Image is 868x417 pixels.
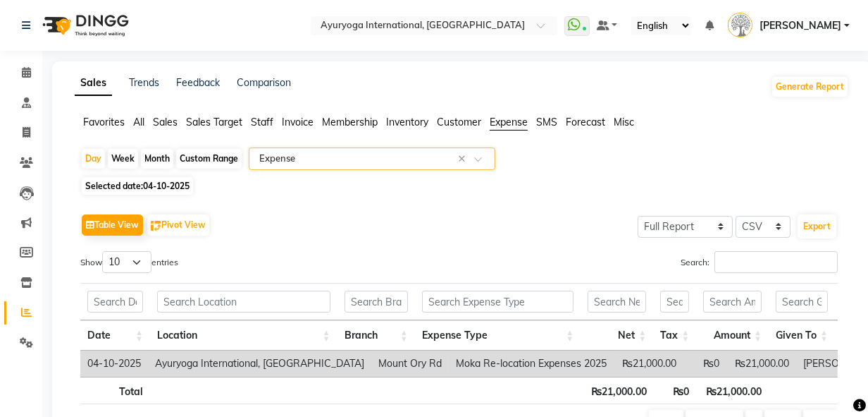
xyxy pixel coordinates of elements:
button: Generate Report [772,77,848,97]
input: Search Tax [660,291,689,313]
span: SMS [536,116,557,128]
a: Comparison [237,76,291,89]
th: Total [80,377,150,404]
th: Location: activate to sort column ascending [150,320,337,351]
th: ₨21,000.00 [696,377,769,404]
label: Show entries [80,251,178,273]
input: Search Given To [776,291,828,313]
img: Pratap Singh [728,13,752,37]
a: Feedback [176,76,220,89]
th: ₨21,000.00 [581,377,654,404]
button: Pivot View [147,214,209,236]
div: Custom Range [176,149,242,169]
span: Clear all [458,152,470,167]
span: Inventory [386,116,428,128]
span: Favorites [83,116,125,128]
span: Selected date: [82,177,193,195]
input: Search Location [157,291,330,313]
label: Search: [681,251,838,273]
span: [PERSON_NAME] [759,18,841,33]
div: Week [108,149,138,169]
span: Membership [322,116,378,128]
span: Forecast [566,116,605,128]
img: pivot.png [151,221,161,231]
th: ₨0 [654,377,696,404]
th: Date: activate to sort column ascending [80,320,150,351]
td: Ayuryoga International, [GEOGRAPHIC_DATA] [148,351,371,377]
th: Given To: activate to sort column ascending [769,320,835,351]
input: Search Expense Type [422,291,574,313]
th: Amount: activate to sort column ascending [696,320,769,351]
td: ₨21,000.00 [614,351,683,377]
th: Tax: activate to sort column ascending [653,320,696,351]
span: Sales Target [186,116,242,128]
span: Staff [251,116,273,128]
div: Day [82,149,105,169]
th: Net: activate to sort column ascending [581,320,653,351]
input: Search Date [87,291,143,313]
td: Moka Re-location Expenses 2025 [449,351,614,377]
th: Expense Type: activate to sort column ascending [415,320,581,351]
span: Customer [437,116,481,128]
select: Showentries [102,251,151,273]
input: Search Net [588,291,646,313]
input: Search: [714,251,838,273]
button: Export [798,214,836,238]
div: Month [141,149,173,169]
td: Mount Ory Rd [371,351,449,377]
td: ₨0 [683,351,726,377]
span: Invoice [282,116,314,128]
span: Misc [614,116,634,128]
a: Sales [75,71,112,96]
td: 04-10-2025 [80,351,148,377]
td: ₨21,000.00 [726,351,796,377]
button: Table View [82,214,143,236]
th: Branch: activate to sort column ascending [337,320,415,351]
span: Expense [490,116,528,128]
a: Trends [129,76,159,89]
img: logo [36,6,132,45]
input: Search Amount [703,291,762,313]
span: Sales [153,116,178,128]
span: 04-10-2025 [143,181,190,191]
input: Search Branch [345,291,408,313]
span: All [133,116,144,128]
